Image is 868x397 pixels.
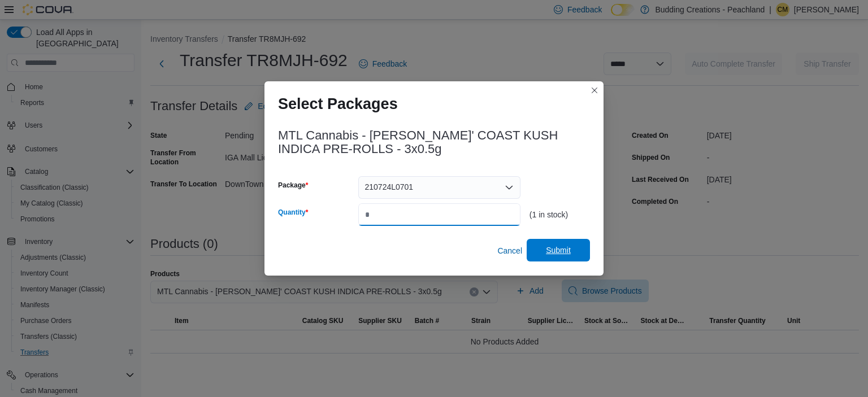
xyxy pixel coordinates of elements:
[546,245,571,256] span: Submit
[493,239,527,262] button: Cancel
[278,95,398,113] h1: Select Packages
[588,84,601,97] button: Closes this modal window
[278,181,308,190] label: Package
[278,208,308,217] label: Quantity
[530,210,590,219] div: (1 in stock)
[497,245,522,256] span: Cancel
[527,239,590,261] button: Submit
[278,129,590,156] h3: MTL Cannabis - [PERSON_NAME]' COAST KUSH INDICA PRE-ROLLS - 3x0.5g
[365,180,414,194] span: 210724L0701
[505,183,514,192] button: Open list of options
